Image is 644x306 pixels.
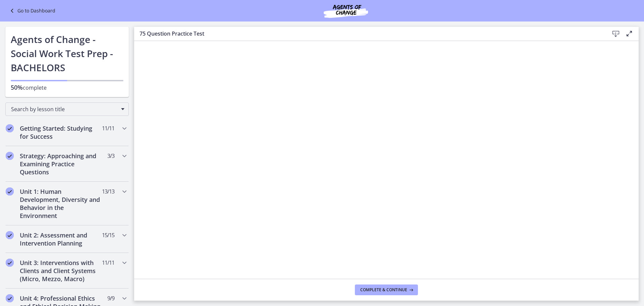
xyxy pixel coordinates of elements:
h2: Strategy: Approaching and Examining Practice Questions [20,152,102,176]
h2: Unit 1: Human Development, Diversity and Behavior in the Environment [20,187,102,220]
span: 3 / 3 [107,152,114,160]
h2: Unit 3: Interventions with Clients and Client Systems (Micro, Mezzo, Macro) [20,259,102,283]
i: Completed [6,124,14,132]
i: Completed [6,187,14,195]
p: complete [11,83,123,92]
button: Complete & continue [355,285,418,295]
h2: Unit 2: Assessment and Intervention Planning [20,231,102,247]
h2: Getting Started: Studying for Success [20,124,102,140]
i: Completed [6,294,14,302]
i: Completed [6,231,14,239]
span: 9 / 9 [107,294,114,302]
i: Completed [6,152,14,160]
div: Search by lesson title [5,102,129,116]
span: Complete & continue [360,287,407,293]
span: Search by lesson title [11,105,118,113]
h3: 75 Question Practice Test [140,30,598,38]
img: Agents of Change [306,3,386,19]
span: 13 / 13 [102,187,114,195]
span: 50% [11,83,23,91]
h1: Agents of Change - Social Work Test Prep - BACHELORS [11,32,123,75]
span: 11 / 11 [102,124,114,132]
span: 15 / 15 [102,231,114,239]
span: 11 / 11 [102,259,114,267]
a: Go to Dashboard [8,7,55,15]
i: Completed [6,259,14,267]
